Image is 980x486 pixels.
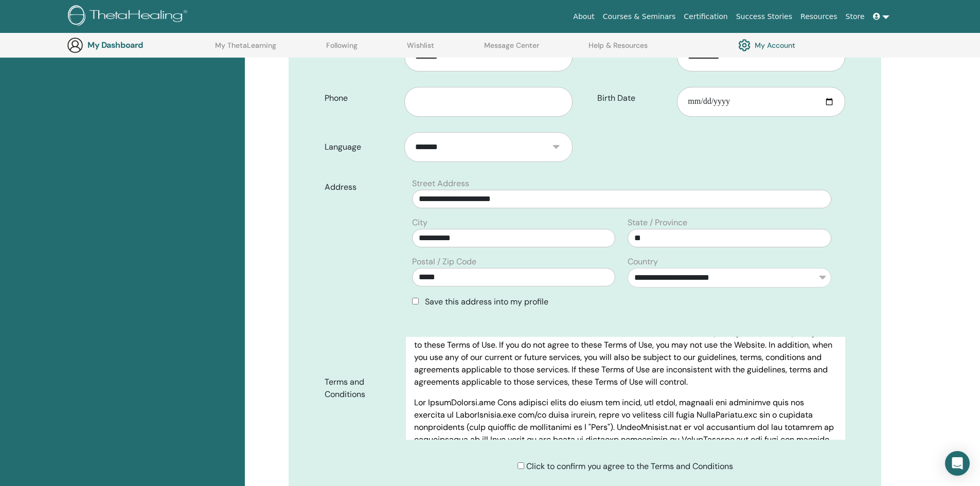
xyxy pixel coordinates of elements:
a: Wishlist [407,41,434,58]
p: PLEASE READ THESE TERMS OF USE CAREFULLY BEFORE USING THE WEBSITE. By using the Website, you agre... [414,327,836,388]
a: Help & Resources [589,41,648,58]
label: Language [317,137,405,157]
h3: My Dashboard [87,40,190,50]
a: My ThetaLearning [215,41,276,58]
label: Address [317,177,406,197]
label: Birth Date [590,88,678,108]
span: Save this address into my profile [425,296,548,307]
img: generic-user-icon.jpg [67,37,83,53]
a: About [569,7,598,26]
a: Resources [796,7,842,26]
a: My Account [738,37,795,54]
a: Message Center [484,41,539,58]
a: Success Stories [732,7,796,26]
label: Terms and Conditions [317,372,406,404]
label: City [412,217,427,229]
a: Following [326,41,358,58]
span: Click to confirm you agree to the Terms and Conditions [526,461,733,472]
label: Street Address [412,177,469,190]
label: Postal / Zip Code [412,256,476,268]
div: Open Intercom Messenger [945,451,970,476]
img: cog.svg [738,37,751,54]
a: Certification [680,7,732,26]
label: State / Province [628,217,687,229]
a: Courses & Seminars [599,7,680,26]
img: logo.png [68,5,191,28]
label: Country [628,256,658,268]
a: Store [842,7,869,26]
label: Phone [317,88,405,108]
